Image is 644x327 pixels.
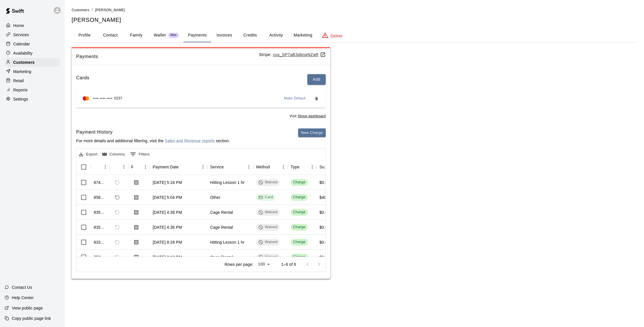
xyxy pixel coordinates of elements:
div: basic tabs example [72,28,637,42]
div: Id [91,159,110,175]
button: Marketing [289,28,317,42]
p: Retail [13,78,24,84]
div: Marketing [5,67,60,76]
button: Show filters [129,150,151,159]
button: Download Receipt [131,222,141,232]
button: Sort [112,163,120,171]
a: Sales and Revenue reports [165,139,214,143]
button: Sort [224,163,232,171]
button: Export [78,150,99,159]
span: Refund payment [112,207,122,217]
p: For more details and additional filtering, visit the section. [76,138,230,144]
div: 874402 [94,180,107,185]
p: Customers [13,59,34,65]
button: Menu [245,163,253,171]
button: Download Receipt [131,192,141,203]
div: Hitting Lesson 1 hr [210,239,245,245]
span: Refund payment [112,178,122,187]
p: Home [13,23,24,28]
button: Menu [141,163,150,171]
p: Help Center [12,295,34,301]
div: $0.00 [319,239,330,245]
button: Contact [97,28,123,42]
button: Download Receipt [131,177,141,188]
button: Select columns [101,150,126,159]
u: Stripe dashboard [298,114,326,118]
div: $0.00 [319,209,330,215]
div: Sep 24, 2025, 4:36 PM [153,224,182,230]
span: [PERSON_NAME] [95,8,125,12]
div: Waived [258,254,277,260]
div: 835035 [94,224,107,230]
div: Method [253,159,288,175]
a: Reports [5,86,60,94]
div: Home [5,21,60,30]
a: Services [5,30,60,39]
button: Sort [179,163,187,171]
div: Charge [293,180,306,185]
p: Contact Us [12,284,32,290]
button: Invoices [211,28,237,42]
div: Service [207,159,253,175]
div: 100 [256,260,272,268]
div: Refund [110,159,128,175]
button: Make Default [282,94,308,103]
button: Profile [72,28,97,42]
p: Delete [331,33,342,39]
div: Charge [293,224,306,230]
div: Subtotal [319,159,329,175]
span: Payments [76,53,259,60]
button: Credits [237,28,263,42]
button: Activity [263,28,289,42]
button: Menu [120,163,128,171]
button: Sort [270,163,278,171]
div: Charge [293,254,306,260]
a: cus_SP7aB3qbnqNZaR [273,52,326,57]
button: Sort [133,163,141,171]
a: Calendar [5,40,60,48]
div: $40.00 [319,195,332,200]
div: Service [210,159,224,175]
div: Waived [258,209,277,215]
div: Waived [258,239,277,245]
nav: breadcrumb [72,7,637,13]
span: New [168,33,179,37]
div: Oct 6, 2025, 5:04 PM [153,195,182,200]
span: Refund payment [112,222,122,232]
span: Customers [72,8,89,12]
div: Retail [5,76,60,85]
div: 753937 [94,254,107,260]
div: Charge [293,239,306,245]
div: Aug 13, 2025, 3:10 PM [153,254,182,260]
div: $0.00 [319,254,330,260]
span: Refund payment [112,252,122,262]
span: Refund payment [112,237,122,247]
div: Type [291,159,300,175]
li: / [92,7,93,13]
button: Remove [312,94,321,103]
button: Sort [94,163,102,171]
div: Method [256,159,270,175]
button: Menu [101,163,110,171]
button: Add [307,74,326,85]
div: Cage Rental [210,209,233,215]
div: 858371 [94,195,107,200]
a: Settings [5,95,60,103]
p: View public page [12,305,43,311]
div: Sep 24, 2025, 4:36 PM [153,209,182,215]
div: Sep 23, 2025, 8:28 PM [153,239,182,245]
button: Download Receipt [131,237,141,247]
p: Calendar [13,41,30,47]
span: Make Default [284,96,306,101]
div: Other [210,195,221,200]
a: Availability [5,49,60,57]
div: Hitting Lesson 1 hr [210,180,245,185]
div: Receipt [128,159,150,175]
button: Family [123,28,149,42]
